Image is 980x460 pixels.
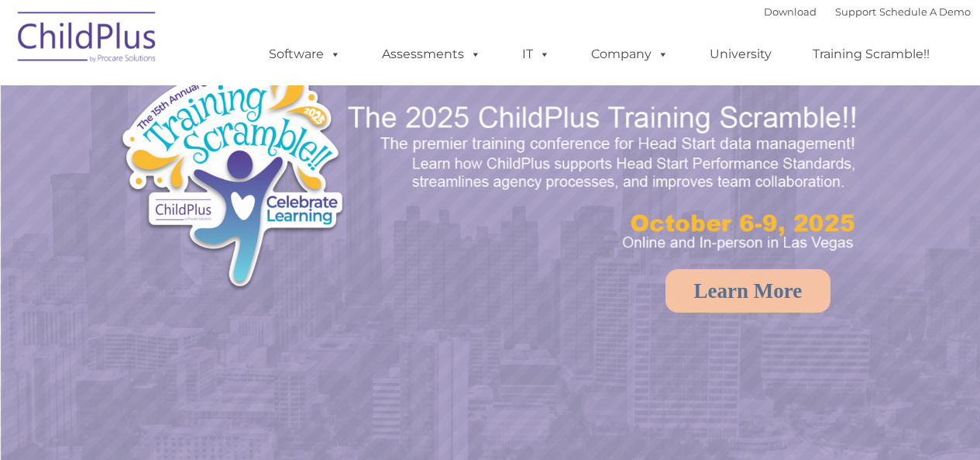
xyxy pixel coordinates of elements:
a: Training Scramble!! [797,39,945,70]
a: Schedule A Demo [879,5,971,18]
a: University [694,39,787,70]
a: Learn More [665,269,831,313]
font: | [764,5,971,18]
img: ChildPlus by Procare Solutions [10,1,165,78]
a: Assessments [366,39,497,70]
a: Support [835,5,876,18]
a: Company [576,39,684,70]
a: Download [764,5,817,18]
a: Software [253,39,356,70]
a: IT [507,39,566,70]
